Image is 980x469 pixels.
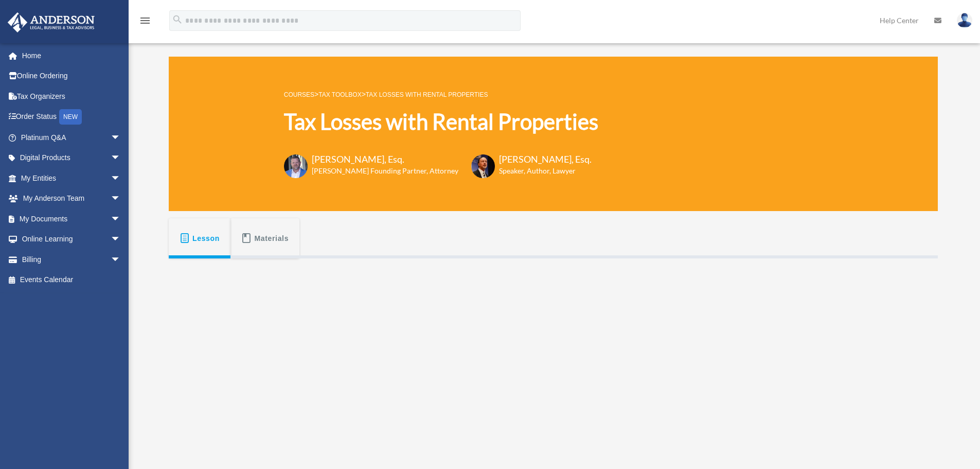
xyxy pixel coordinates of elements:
[111,209,131,230] span: arrow_drop_down
[7,209,136,229] a: My Documentsarrow_drop_down
[139,18,151,27] a: menu
[111,127,131,148] span: arrow_drop_down
[284,88,598,101] p: > >
[312,153,458,166] h3: [PERSON_NAME], Esq.
[499,153,592,166] h3: [PERSON_NAME], Esq.
[111,229,131,250] span: arrow_drop_down
[7,86,136,107] a: Tax Organizers
[111,188,131,210] span: arrow_drop_down
[284,154,308,178] img: Toby-circle-head.png
[366,91,488,98] a: Tax Losses with Rental Properties
[957,13,972,28] img: User Pic
[139,14,151,27] i: menu
[7,66,136,86] a: Online Ordering
[7,148,136,168] a: Digital Productsarrow_drop_down
[192,229,220,248] span: Lesson
[172,14,183,25] i: search
[312,166,458,176] h6: [PERSON_NAME] Founding Partner, Attorney
[318,91,361,98] a: Tax Toolbox
[7,229,136,250] a: Online Learningarrow_drop_down
[5,12,98,32] img: Anderson Advisors Platinum Portal
[284,91,314,98] a: COURSES
[7,107,136,128] a: Order StatusNEW
[471,154,495,178] img: Scott-Estill-Headshot.png
[7,249,136,270] a: Billingarrow_drop_down
[284,107,598,137] h1: Tax Losses with Rental Properties
[111,168,131,189] span: arrow_drop_down
[7,45,136,66] a: Home
[7,270,136,290] a: Events Calendar
[499,166,579,176] h6: Speaker, Author, Lawyer
[59,109,82,125] div: NEW
[7,188,136,209] a: My Anderson Teamarrow_drop_down
[111,148,131,169] span: arrow_drop_down
[255,229,289,248] span: Materials
[111,249,131,270] span: arrow_drop_down
[7,168,136,188] a: My Entitiesarrow_drop_down
[7,127,136,148] a: Platinum Q&Aarrow_drop_down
